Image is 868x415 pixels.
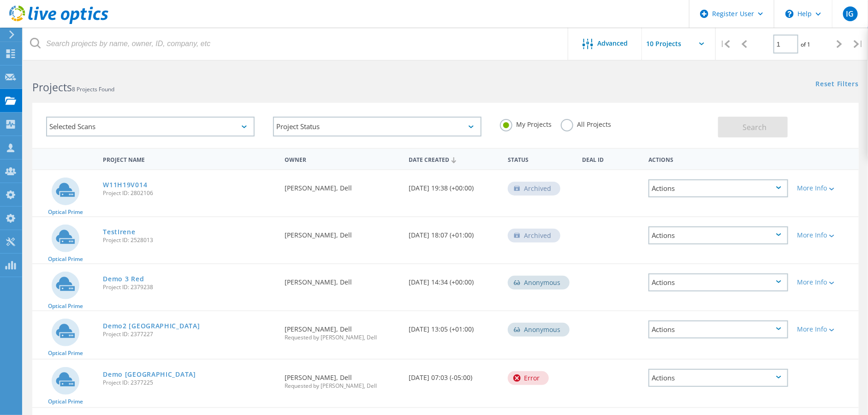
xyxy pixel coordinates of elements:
[578,150,644,167] div: Deal Id
[48,209,83,215] span: Optical Prime
[508,182,560,196] div: Archived
[500,119,552,128] label: My Projects
[103,229,135,235] a: TestIrene
[743,122,767,132] span: Search
[280,264,404,295] div: [PERSON_NAME], Dell
[797,279,854,285] div: More Info
[103,237,275,243] span: Project ID: 2528013
[280,360,404,398] div: [PERSON_NAME], Dell
[103,190,275,196] span: Project ID: 2802106
[508,276,570,290] div: Anonymous
[404,264,503,295] div: [DATE] 14:34 (+00:00)
[48,350,83,356] span: Optical Prime
[846,10,854,18] span: IG
[716,28,735,60] div: |
[103,276,144,282] a: Demo 3 Red
[648,179,788,197] div: Actions
[508,371,549,385] div: Error
[816,81,859,89] a: Reset Filters
[72,85,114,93] span: 8 Projects Found
[103,285,275,290] span: Project ID: 2379238
[648,273,788,291] div: Actions
[48,303,83,309] span: Optical Prime
[508,229,560,243] div: Archived
[273,117,482,136] div: Project Status
[280,170,404,201] div: [PERSON_NAME], Dell
[404,217,503,248] div: [DATE] 18:07 (+01:00)
[103,380,275,385] span: Project ID: 2377225
[103,182,147,188] a: W11H19V014
[648,226,788,244] div: Actions
[801,41,810,48] span: of 1
[280,217,404,248] div: [PERSON_NAME], Dell
[9,19,108,26] a: Live Optics Dashboard
[503,150,577,167] div: Status
[404,360,503,390] div: [DATE] 07:03 (-05:00)
[508,323,570,337] div: Anonymous
[849,28,868,60] div: |
[98,150,280,167] div: Project Name
[32,80,72,95] b: Projects
[48,256,83,262] span: Optical Prime
[718,117,788,137] button: Search
[561,119,611,128] label: All Projects
[648,320,788,338] div: Actions
[48,399,83,404] span: Optical Prime
[285,383,400,389] span: Requested by [PERSON_NAME], Dell
[797,232,854,238] div: More Info
[598,40,628,47] span: Advanced
[46,117,255,136] div: Selected Scans
[285,335,400,340] span: Requested by [PERSON_NAME], Dell
[103,332,275,337] span: Project ID: 2377227
[797,326,854,332] div: More Info
[103,371,196,378] a: Demo [GEOGRAPHIC_DATA]
[404,311,503,342] div: [DATE] 13:05 (+01:00)
[280,150,404,167] div: Owner
[280,311,404,350] div: [PERSON_NAME], Dell
[648,369,788,387] div: Actions
[404,170,503,201] div: [DATE] 19:38 (+00:00)
[644,150,793,167] div: Actions
[23,28,569,60] input: Search projects by name, owner, ID, company, etc
[103,323,200,329] a: Demo2 [GEOGRAPHIC_DATA]
[404,150,503,168] div: Date Created
[785,10,794,18] svg: \n
[797,185,854,191] div: More Info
